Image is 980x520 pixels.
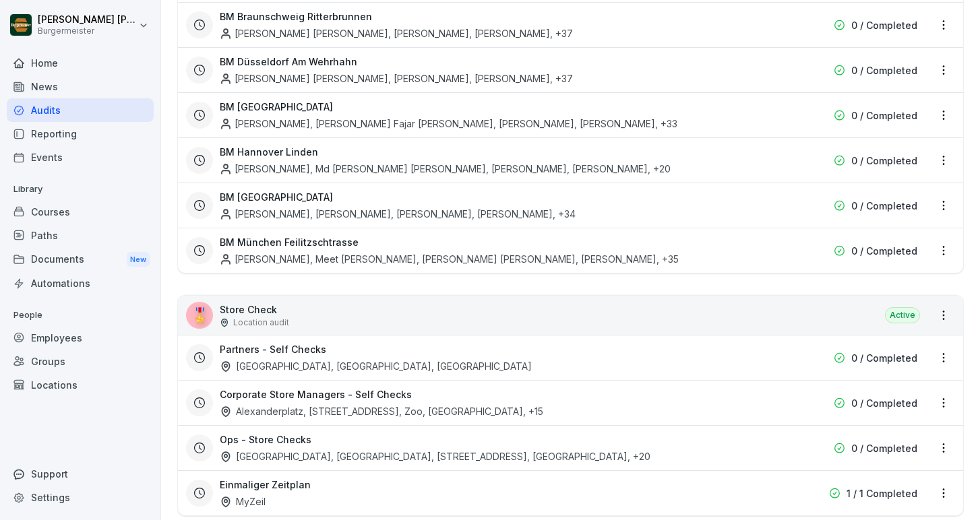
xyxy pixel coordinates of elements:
div: [PERSON_NAME], [PERSON_NAME], [PERSON_NAME], [PERSON_NAME] , +34 [220,207,576,221]
a: Home [7,51,154,75]
div: [PERSON_NAME], Meet [PERSON_NAME], [PERSON_NAME] [PERSON_NAME], [PERSON_NAME] , +35 [220,252,679,266]
div: [PERSON_NAME], Md [PERSON_NAME] [PERSON_NAME], [PERSON_NAME], [PERSON_NAME] , +20 [220,162,671,176]
a: DocumentsNew [7,247,154,272]
p: [PERSON_NAME] [PERSON_NAME] [38,14,136,26]
p: Store Check [220,302,289,317]
div: Alexanderplatz, [STREET_ADDRESS], Zoo, [GEOGRAPHIC_DATA] , +15 [220,404,543,418]
a: Groups [7,350,154,373]
h3: Ops - Store Checks [220,432,311,447]
div: [PERSON_NAME], [PERSON_NAME] Fajar [PERSON_NAME], [PERSON_NAME], [PERSON_NAME] , +33 [220,117,677,131]
a: News [7,75,154,98]
p: 0 / Completed [851,63,917,77]
h3: Corporate Store Managers - Self Checks [220,387,412,401]
div: [PERSON_NAME] [PERSON_NAME], [PERSON_NAME], [PERSON_NAME] , +37 [220,71,573,86]
h3: BM München Feilitzschtrasse [220,235,359,249]
h3: Partners - Self Checks [220,342,326,356]
p: People [7,304,154,326]
div: Support [7,462,154,486]
p: 0 / Completed [851,199,917,213]
p: Location audit [233,317,289,329]
div: [GEOGRAPHIC_DATA], [GEOGRAPHIC_DATA], [GEOGRAPHIC_DATA] [220,359,532,373]
div: [PERSON_NAME] [PERSON_NAME], [PERSON_NAME], [PERSON_NAME] , +37 [220,26,573,40]
h3: BM Düsseldorf Am Wehrhahn [220,55,357,69]
p: 0 / Completed [851,441,917,455]
a: Reporting [7,122,154,145]
p: Library [7,178,154,200]
p: Burgermeister [38,26,136,36]
div: Documents [7,247,154,272]
div: [GEOGRAPHIC_DATA], [GEOGRAPHIC_DATA], [STREET_ADDRESS], [GEOGRAPHIC_DATA] , +20 [220,449,650,463]
p: 0 / Completed [851,396,917,410]
a: Automations [7,271,154,295]
div: Active [885,307,920,323]
a: Paths [7,224,154,247]
h3: Einmaliger Zeitplan [220,478,311,492]
h3: BM Hannover Linden [220,145,318,159]
h3: BM Braunschweig Ritterbrunnen [220,9,372,24]
p: 0 / Completed [851,108,917,123]
h3: BM [GEOGRAPHIC_DATA] [220,100,333,114]
div: MyZeil [220,494,266,509]
a: Events [7,145,154,169]
p: 0 / Completed [851,18,917,32]
a: Locations [7,373,154,397]
a: Audits [7,98,154,122]
h3: BM [GEOGRAPHIC_DATA] [220,190,333,204]
div: 🎖️ [186,302,213,329]
p: 1 / 1 Completed [847,486,917,500]
a: Courses [7,200,154,224]
a: Settings [7,486,154,509]
p: 0 / Completed [851,351,917,365]
a: Employees [7,326,154,350]
p: 0 / Completed [851,244,917,258]
p: 0 / Completed [851,154,917,168]
div: New [127,252,150,267]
